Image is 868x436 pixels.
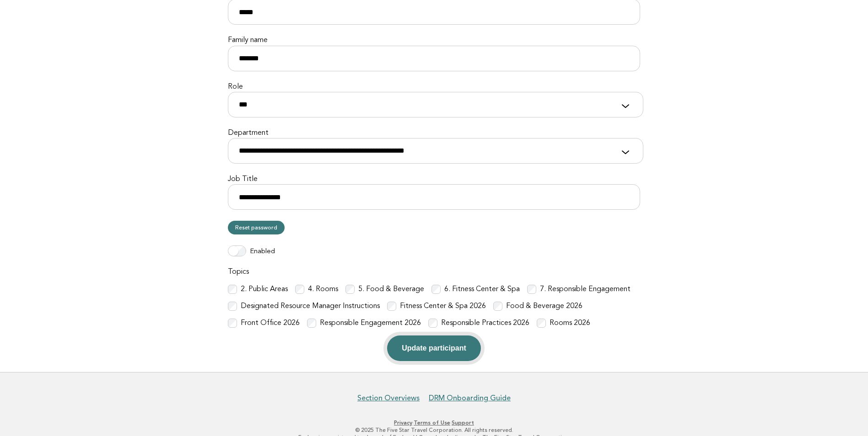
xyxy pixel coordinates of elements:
[228,267,640,277] label: Topics
[452,420,474,426] a: Support
[228,175,640,184] label: Job Title
[358,285,424,294] label: 5. Food & Beverage
[154,419,714,426] p: · ·
[400,302,486,311] label: Fitness Center & Spa 2026
[241,302,380,311] label: Designated Resource Manager Instructions
[154,426,714,434] p: © 2025 The Five Star Travel Corporation. All rights reserved.
[357,393,420,403] a: Section Overviews
[444,285,520,294] label: 6. Fitness Center & Spa
[550,319,590,328] label: Rooms 2026
[228,82,640,92] label: Role
[228,221,285,234] a: Reset password
[540,285,631,294] label: 7. Responsible Engagement
[441,319,529,328] label: Responsible Practices 2026
[228,36,640,45] label: Family name
[387,335,480,361] button: Update participant
[250,247,275,256] label: Enabled
[429,393,511,403] a: DRM Onboarding Guide
[308,285,338,294] label: 4. Rooms
[394,420,412,426] a: Privacy
[320,319,421,328] label: Responsible Engagement 2026
[241,319,300,328] label: Front Office 2026
[228,128,640,138] label: Department
[241,285,288,294] label: 2. Public Areas
[414,420,450,426] a: Terms of Use
[506,302,582,311] label: Food & Beverage 2026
